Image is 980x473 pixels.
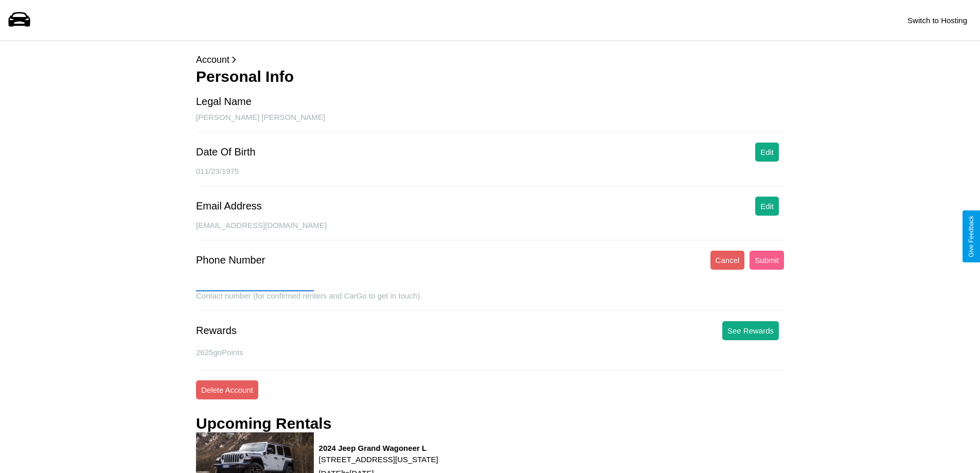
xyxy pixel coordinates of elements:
[902,11,972,30] button: Switch to Hosting
[196,167,784,186] div: 011/23/1975
[968,216,975,257] div: Give Feedback
[196,113,784,132] div: [PERSON_NAME] [PERSON_NAME]
[196,200,262,212] div: Email Address
[196,291,784,311] div: Contact number (for confirmed renters and CarGo to get in touch).
[710,251,745,270] button: Cancel
[196,146,256,158] div: Date Of Birth
[755,143,779,162] button: Edit
[196,51,784,68] p: Account
[196,345,784,359] p: 2625 goPoints
[196,254,265,266] div: Phone Number
[755,197,779,216] button: Edit
[196,380,258,399] button: Delete Account
[722,321,779,340] button: See Rewards
[196,68,784,85] h3: Personal Info
[750,251,784,270] button: Submit
[196,325,237,337] div: Rewards
[196,415,331,432] h3: Upcoming Rentals
[319,452,438,466] p: [STREET_ADDRESS][US_STATE]
[319,444,438,452] h3: 2024 Jeep Grand Wagoneer L
[196,96,252,108] div: Legal Name
[196,221,784,240] div: [EMAIL_ADDRESS][DOMAIN_NAME]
